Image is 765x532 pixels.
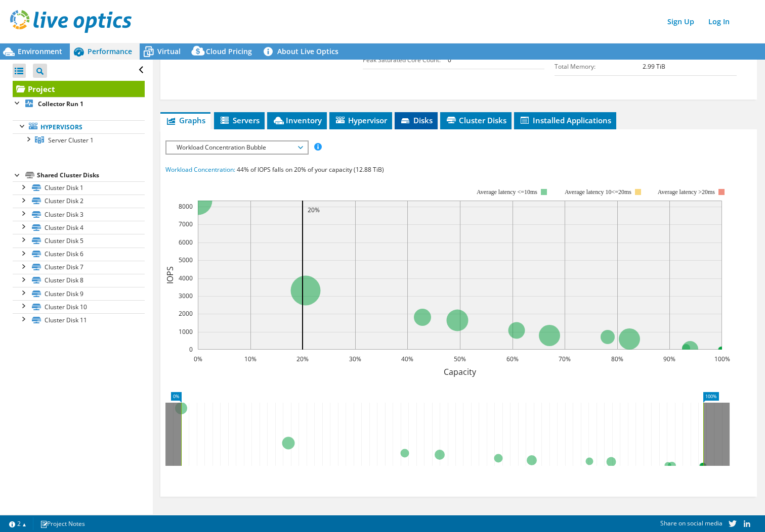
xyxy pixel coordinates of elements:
a: Server Cluster 1 [13,133,145,147]
span: Server Cluster 1 [48,136,94,144]
span: Hypervisor [334,115,387,125]
a: Sign Up [662,14,699,29]
span: Workload Concentration Bubble [172,141,302,154]
text: Capacity [444,366,477,377]
a: Cluster Disk 5 [13,234,145,247]
tspan: Average latency <=10ms [477,188,537,196]
text: 5000 [179,256,193,264]
span: 44% of IOPS falls on 20% of your capacity (12.88 TiB) [237,165,384,174]
text: 6000 [179,238,193,247]
a: Project [13,81,145,97]
a: 2 [2,517,33,530]
text: Average latency >20ms [658,188,715,196]
span: Cluster Disks [445,115,506,125]
text: 8000 [179,202,193,211]
td: Total Memory: [555,58,642,76]
text: 3000 [179,292,193,300]
a: Hypervisors [13,120,145,133]
span: Environment [18,46,62,56]
span: Graphs [165,115,205,125]
a: Cluster Disk 3 [13,208,145,221]
text: 70% [559,355,571,363]
b: Collector Run 1 [38,100,83,108]
a: Project Notes [33,517,92,530]
td: Peak Saturated Core Count: [363,52,448,69]
a: Collector Run 1 [13,97,145,110]
span: Share on social media [660,519,722,527]
a: Cluster Disk 6 [13,248,145,261]
a: Cluster Disk 11 [13,313,145,326]
text: 20% [296,355,309,363]
b: 2.99 TiB [643,62,665,71]
a: Cluster Disk 2 [13,195,145,208]
text: 7000 [179,220,193,228]
text: IOPS [164,266,176,284]
tspan: Average latency 10<=20ms [565,188,631,196]
a: Cluster Disk 9 [13,287,145,300]
span: Virtual [157,46,181,56]
span: Performance [88,46,132,56]
text: 90% [663,355,675,363]
text: 40% [401,355,413,363]
text: 2000 [179,309,193,318]
text: 100% [714,355,730,363]
a: About Live Optics [260,43,346,60]
text: 50% [454,355,466,363]
a: Log In [703,14,735,29]
b: 0 [448,56,451,64]
span: Inventory [272,115,322,125]
text: 0% [194,355,202,363]
text: 30% [349,355,361,363]
text: 80% [611,355,623,363]
text: 10% [244,355,257,363]
text: 1000 [179,327,193,336]
span: Disks [400,115,433,125]
span: Servers [219,115,260,125]
div: Shared Cluster Disks [37,169,145,181]
a: Cluster Disk 1 [13,181,145,195]
span: Installed Applications [519,115,611,125]
span: Cloud Pricing [206,46,252,56]
a: Cluster Disk 7 [13,261,145,274]
img: live_optics_svg.svg [10,10,132,33]
text: 60% [506,355,519,363]
a: Cluster Disk 4 [13,221,145,234]
text: 4000 [179,274,193,282]
a: Cluster Disk 8 [13,274,145,287]
span: Workload Concentration: [165,165,235,174]
a: Cluster Disk 10 [13,300,145,313]
text: 0 [189,345,193,354]
text: 20% [308,206,320,214]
